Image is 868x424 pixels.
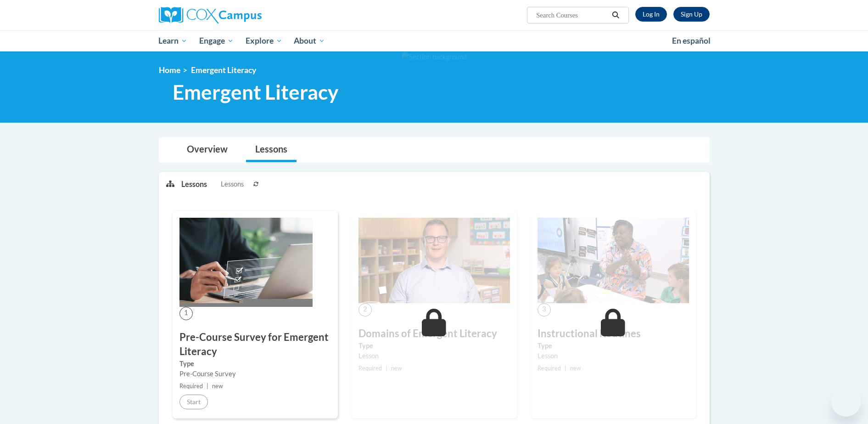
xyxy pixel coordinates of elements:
[193,30,240,51] a: Engage
[158,35,187,46] span: Learn
[159,7,262,23] img: Cox Campus
[538,365,561,372] span: Required
[538,341,689,351] label: Type
[358,218,510,303] img: Course Image
[179,218,313,307] img: Course Image
[538,327,689,341] h3: Instructional Routines
[402,52,467,62] img: Section background
[159,65,180,75] a: Home
[538,303,551,317] span: 3
[358,341,510,351] label: Type
[221,179,244,189] span: Lessons
[565,365,566,372] span: |
[207,383,208,390] span: |
[240,30,288,51] a: Explore
[609,10,622,21] button: Search
[199,35,234,46] span: Engage
[181,179,207,189] p: Lessons
[153,30,194,51] a: Learn
[179,395,208,409] button: Start
[178,138,237,162] a: Overview
[358,303,372,317] span: 2
[386,365,387,372] span: |
[212,383,223,390] span: new
[246,35,282,46] span: Explore
[179,359,331,369] label: Type
[179,369,331,379] div: Pre-Course Survey
[535,10,609,21] input: Search Courses
[358,365,382,372] span: Required
[191,65,256,75] span: Emergent Literacy
[179,307,193,320] span: 1
[179,330,331,359] h3: Pre-Course Survey for Emergent Literacy
[145,30,723,51] div: Main menu
[246,138,297,162] a: Lessons
[288,30,331,51] a: About
[673,7,710,22] a: Register
[391,365,402,372] span: new
[358,327,510,341] h3: Domains of Emergent Literacy
[635,7,667,22] a: Log In
[159,7,333,23] a: Cox Campus
[666,31,717,51] a: En español
[538,218,689,303] img: Course Image
[538,351,689,361] div: Lesson
[179,383,203,390] span: Required
[831,387,861,417] iframe: Button to launch messaging window
[672,36,711,45] span: En español
[358,351,510,361] div: Lesson
[294,35,325,46] span: About
[173,80,338,104] span: Emergent Literacy
[570,365,581,372] span: new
